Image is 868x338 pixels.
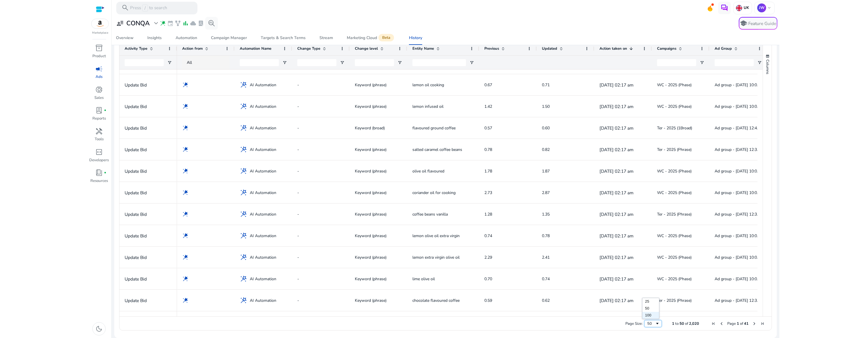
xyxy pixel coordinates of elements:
p: Update Bid [125,187,172,199]
span: Page [727,321,736,326]
span: flavoured ground coffee [412,125,456,131]
span: Action taken on [599,46,627,51]
span: AI Automation [250,79,276,91]
div: Select Field [642,298,659,319]
span: wand_stars [240,103,247,110]
span: Beta [378,34,394,42]
span: donut_small [95,86,103,93]
span: 0.60 [542,125,550,131]
span: - [297,190,299,195]
span: Change Type [297,46,320,51]
p: Update Bid [125,273,172,285]
a: inventory_2Product [89,43,109,64]
span: - [297,147,299,152]
span: - [297,125,299,131]
div: Next Page [752,321,757,326]
a: lab_profilefiber_manual_recordReports [89,105,109,126]
input: Automation Name Filter Input [240,59,279,66]
span: Ad group - [DATE] 12:37:24.256 [715,147,772,152]
span: - [297,82,299,88]
p: Marketplace [92,31,108,35]
div: Automation [176,36,197,40]
span: Ad group - [DATE] 10:02:18.793 [715,190,772,195]
span: wand_stars [182,125,189,131]
span: cloud [190,20,196,26]
span: of [740,321,743,326]
div: Overview [116,36,134,40]
p: [DATE] 02:17 am [599,125,647,131]
span: Automation Name [240,46,271,51]
button: Open Filter Menu [397,60,402,65]
span: - [297,168,299,174]
span: 1.87 [542,168,550,174]
img: uk.svg [736,5,742,11]
span: 0.70 [484,276,492,282]
h3: CONQA [126,20,150,27]
span: Ad Group [715,46,732,51]
span: lab_profile [198,20,204,26]
p: [DATE] 02:17 am [599,276,647,282]
span: of [685,321,688,326]
span: lemon oil cooking [412,82,444,88]
span: wand_stars [240,81,247,89]
span: Keyword (phrase) [355,168,387,174]
a: handymanTools [89,126,109,147]
span: WC - 2025 (Phase) [657,190,692,195]
span: to [675,321,679,326]
span: Activity Type [125,46,147,51]
span: Keyword (phrase) [355,190,387,195]
span: Ad group - [DATE] 10:02:18.793 [715,233,772,239]
a: code_blocksDevelopers [89,147,109,168]
span: lab_profile [95,107,103,114]
span: wand_stars [240,253,247,261]
span: Ad group - [DATE] 12:49:37.500 [715,125,772,131]
span: Entity Name [412,46,434,51]
span: WC - 2025 (Phase) [657,255,692,260]
span: 100 [645,313,651,317]
p: Product [92,53,106,59]
input: Ad Group Filter Input [715,59,754,66]
p: UK [742,5,749,11]
span: school [740,20,747,27]
button: search_insights [205,17,218,30]
span: lemon olive oil extra virgin [412,233,460,239]
p: Ads [96,74,102,80]
p: Update Bid [125,101,172,112]
span: bar_chart [182,20,189,26]
button: Open Filter Menu [757,60,762,65]
span: chocolate flavoured coffee [412,298,460,303]
p: [DATE] 02:17 am [599,233,647,239]
span: Keyword (phrase) [355,104,387,109]
span: AI Automation [250,101,276,112]
button: schoolFeature Guide [739,17,777,30]
p: Update Bid [125,230,172,242]
span: 0.78 [484,147,492,152]
span: AI Automation [250,295,276,306]
p: Reports [92,116,106,122]
span: keyboard_arrow_down [767,5,772,11]
span: WC - 2025 (Phase) [657,168,692,174]
span: Columns [765,59,770,74]
span: 0.57 [484,125,492,131]
span: - [297,104,299,109]
span: 0.59 [484,298,492,303]
p: Developers [89,158,109,163]
span: lemon infused oil [412,104,443,109]
span: campaign [95,65,103,73]
span: Keyword (phrase) [355,233,387,239]
span: Ad group - [DATE] 10:02:18.793 [715,168,772,174]
span: 2.29 [484,255,492,260]
span: wand_stars [240,297,247,304]
span: 50 [645,306,649,310]
span: wand_stars [182,189,189,196]
span: 1.28 [484,212,492,217]
span: Ter - 2025 (Phrase) [657,298,692,303]
span: dark_mode [95,325,103,333]
span: Ad group - [DATE] 12:37:24.256 [715,298,772,303]
span: 1 [672,321,674,326]
div: Page Size: [625,321,643,326]
span: AI Automation [250,144,276,155]
div: 50 [647,321,655,326]
span: 41 [744,321,749,326]
span: wand_stars [160,20,166,26]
